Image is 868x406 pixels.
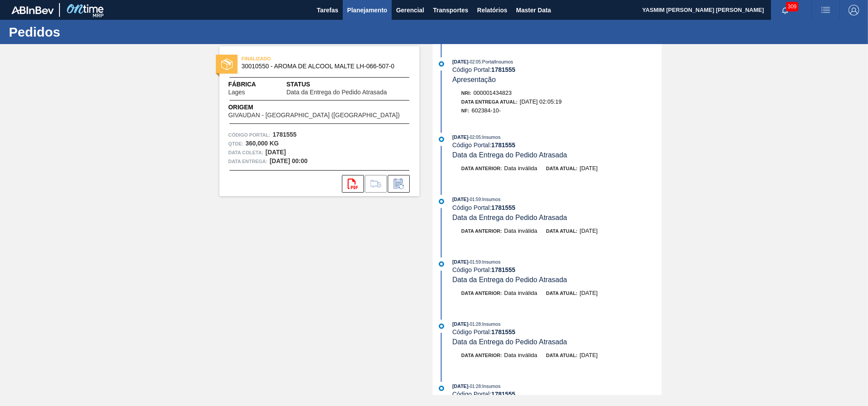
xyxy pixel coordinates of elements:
span: : Insumos [481,321,501,327]
span: Data anterior: [461,353,502,358]
img: status [221,59,233,70]
span: : Insumos [481,259,501,264]
span: Código Portal: [228,130,271,139]
strong: 1781555 [491,142,516,149]
span: Data da Entrega do Pedido Atrasada [286,89,387,96]
span: [DATE] [453,384,468,389]
button: Notificações [771,4,799,16]
span: [DATE] [453,321,468,327]
img: TNhmsLtSVTkK8tSr43FrP2fwEKptu5GPRR3wAAAABJRU5ErkJggg== [11,6,54,14]
h1: Pedidos [9,27,165,37]
span: [DATE] [453,197,468,202]
img: atual [439,61,444,67]
span: Data inválida [504,227,537,234]
img: atual [439,324,444,329]
strong: 1781555 [491,204,516,211]
span: Data da Entrega do Pedido Atrasada [453,338,568,346]
span: GIVAUDAN - [GEOGRAPHIC_DATA] ([GEOGRAPHIC_DATA]) [228,112,400,119]
span: - 01:59 [468,260,481,264]
div: Código Portal: [453,328,662,335]
span: Apresentação [453,76,496,83]
img: atual [439,261,444,267]
strong: 1781555 [491,328,516,335]
span: : Insumos [481,134,501,140]
span: Relatórios [477,5,507,15]
span: Data entrega: [228,157,267,166]
span: [DATE] [580,352,598,358]
span: 602384-10- [471,107,501,114]
strong: [DATE] [266,149,286,156]
span: Data anterior: [461,228,502,234]
img: atual [439,137,444,142]
div: Código Portal: [453,142,662,149]
span: [DATE] 02:05:19 [520,98,562,105]
div: Abrir arquivo PDF [342,175,364,193]
span: [DATE] [453,259,468,264]
div: Código Portal: [453,66,662,73]
span: Origem [228,103,411,112]
span: Data da Entrega do Pedido Atrasada [453,151,568,159]
span: Data atual: [546,166,577,171]
div: Ir para Composição de Carga [365,175,387,193]
span: Nri: [461,90,471,96]
span: Data coleta: [228,148,263,157]
span: Data da Entrega do Pedido Atrasada [453,214,568,221]
span: Data inválida [504,290,537,296]
span: NF: [461,108,469,113]
span: Qtde : [228,139,243,148]
strong: 1781555 [273,131,297,138]
div: Código Portal: [453,391,662,398]
div: Código Portal: [453,266,662,273]
span: [DATE] [580,165,598,171]
span: [DATE] [580,290,598,296]
span: : PortalInsumos [481,59,513,64]
span: Status [286,80,411,89]
span: 30010550 - AROMA DE ALCOOL MALTE LH-066-507-0 [241,63,401,70]
span: - 02:05 [468,60,481,64]
span: Master Data [516,5,551,15]
img: Logout [849,5,859,15]
span: Fábrica [228,80,273,89]
span: - 01:28 [468,322,481,327]
span: - 01:28 [468,384,481,389]
span: [DATE] [580,227,598,234]
span: 309 [786,2,798,11]
span: - 02:05 [468,135,481,140]
img: atual [439,199,444,204]
span: Data atual: [546,228,577,234]
span: Data inválida [504,165,537,171]
span: Lages [228,89,245,96]
span: Data anterior: [461,291,502,296]
span: Tarefas [317,5,338,15]
img: atual [439,386,444,391]
span: Data anterior: [461,166,502,171]
span: Transportes [433,5,468,15]
span: : Insumos [481,197,501,202]
span: FINALIZADO [241,54,365,63]
span: Data da Entrega do Pedido Atrasada [453,276,568,283]
span: Data atual: [546,291,577,296]
span: Planejamento [347,5,387,15]
span: [DATE] [453,134,468,140]
strong: [DATE] 00:00 [270,157,308,164]
strong: 1781555 [491,391,516,398]
strong: 360,000 KG [245,140,279,147]
strong: 1781555 [491,266,516,273]
strong: 1781555 [491,66,516,73]
span: [DATE] [453,59,468,64]
span: Data atual: [546,353,577,358]
span: 000001434823 [474,89,512,96]
span: Gerencial [396,5,424,15]
img: userActions [820,5,831,15]
span: Data Entrega Atual: [461,99,518,104]
span: : Insumos [481,384,501,389]
div: Código Portal: [453,204,662,211]
span: Data inválida [504,352,537,358]
div: Informar alteração no pedido [388,175,410,193]
span: - 01:59 [468,197,481,202]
